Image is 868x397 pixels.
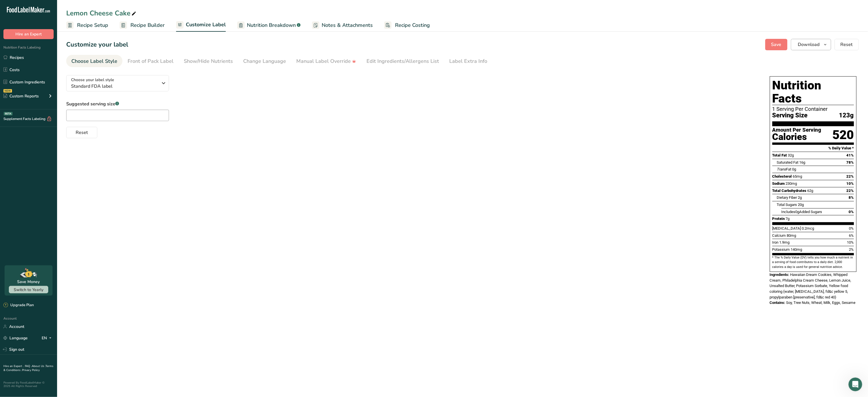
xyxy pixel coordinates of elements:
span: Nutrition Breakdown [247,21,296,29]
div: Upgrade Plan [3,302,34,308]
a: Recipe Setup [66,19,108,32]
div: EN [42,335,54,342]
span: Iron [772,240,779,244]
button: Hire an Expert [3,29,54,39]
span: Potassium [772,247,790,252]
div: Lemon Cheese Cake [66,8,137,18]
span: 0.2mcg [802,226,814,230]
section: % Daily Value * [772,145,854,152]
span: Sodium [772,181,785,186]
span: 80mg [787,233,796,238]
span: 78% [847,160,854,165]
span: 140mg [791,247,802,252]
span: Recipe Builder [130,21,165,29]
span: 123g [839,112,854,119]
div: Change Language [243,57,286,65]
span: Hawaiian Dream Cookies, Whipped Cream, Philadelphia Cream Cheese, Lemon Juice, Unsalted Butter, P... [770,272,851,299]
span: Fat [777,167,792,171]
span: 2% [849,247,854,252]
span: Standard FDA label [71,83,158,90]
a: Terms & Conditions . [3,364,53,372]
span: 1.9mg [780,240,790,244]
h1: Nutrition Facts [772,79,854,105]
span: Download [798,41,820,48]
button: Save [765,39,788,50]
span: Contains: [770,300,786,305]
span: Recipe Costing [395,21,430,29]
span: Choose your label style [71,77,114,83]
span: Cholesterol [772,174,792,179]
div: Amount Per Serving [772,127,821,133]
a: Language [3,333,28,343]
div: Save Money [17,279,40,285]
div: Powered By FoodLabelMaker © 2025 All Rights Reserved [3,381,54,388]
span: 0g [792,167,796,171]
span: Total Carbohydrates [772,189,807,193]
div: BETA [4,112,13,115]
div: Show/Hide Nutrients [184,57,233,65]
span: 2g [798,195,802,200]
a: FAQ . [25,364,32,368]
span: 22% [847,174,854,179]
span: 6% [849,233,854,238]
span: 0% [849,226,854,230]
span: [MEDICAL_DATA] [772,226,801,230]
span: 0g [796,210,799,214]
span: 32g [788,153,794,157]
span: Reset [841,41,853,48]
span: 7g [786,216,790,221]
span: Includes Added Sugars [782,210,822,214]
section: * The % Daily Value (DV) tells you how much a nutrient in a serving of food contributes to a dail... [772,255,854,269]
div: 520 [833,127,854,143]
a: Customize Label [176,18,226,32]
span: Saturated Fat [777,160,799,165]
div: Edit Ingredients/Allergens List [366,57,439,65]
a: Hire an Expert . [3,364,24,368]
span: Total Fat [772,153,787,157]
a: Privacy Policy [22,368,40,372]
button: Choose your label style Standard FDA label [66,75,169,91]
div: Front of Pack Label [128,57,174,65]
a: About Us . [32,364,45,368]
i: Trans [777,167,786,171]
span: Protein [772,216,785,221]
span: Save [771,41,782,48]
span: Ingredients: [770,272,790,277]
span: 16g [799,160,805,165]
span: 10% [847,240,854,244]
span: Notes & Attachments [322,21,373,29]
span: Dietary Fiber [777,195,797,200]
div: NEW [3,89,12,93]
iframe: Intercom live chat [849,378,862,391]
div: Label Extra Info [449,57,487,65]
div: 1 Serving Per Container [772,106,854,112]
div: Manual Label Override [296,57,356,65]
span: 8% [849,195,854,200]
span: Reset [76,129,88,136]
span: Recipe Setup [77,21,108,29]
span: 22% [847,189,854,193]
span: 65mg [793,174,802,179]
a: Notes & Attachments [312,19,373,32]
button: Reset [835,39,859,50]
span: 0% [849,210,854,214]
div: Choose Label Style [71,57,117,65]
a: Nutrition Breakdown [237,19,301,32]
label: Suggested serving size [66,101,169,107]
button: Download [791,39,831,50]
span: Soy, Tree Nuts, Wheat, Milk, Eggs, Sesame [786,300,856,305]
a: Recipe Builder [120,19,165,32]
button: Reset [66,127,97,138]
span: Serving Size [772,112,808,119]
span: 230mg [786,181,797,186]
h1: Customize your label [66,40,128,49]
span: Switch to Yearly [14,287,43,292]
span: 10% [847,181,854,186]
button: Switch to Yearly [9,286,48,293]
span: Calcium [772,233,786,238]
span: 62g [807,189,813,193]
span: 20g [798,202,804,207]
a: Recipe Costing [384,19,430,32]
div: Calories [772,133,821,141]
span: Total Sugars [777,202,797,207]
